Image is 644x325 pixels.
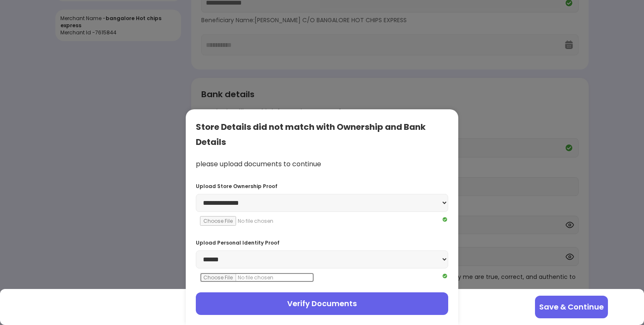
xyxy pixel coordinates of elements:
[196,183,448,190] div: Upload Store Ownership Proof
[196,292,448,315] button: Verify Documents
[535,296,608,318] button: Save & Continue
[196,160,448,169] div: please upload documents to continue
[441,216,448,223] img: Q2VREkDUCX-Nh97kZdnvclHTixewBtwTiuomQU4ttMKm5pUNxe9W_NURYrLCGq_Mmv0UDstOKswiepyQhkhj-wqMpwXa6YfHU...
[196,119,448,150] div: Store Details did not match with Ownership and Bank Details
[196,239,448,246] div: Upload Personal Identity Proof
[441,273,448,279] img: Q2VREkDUCX-Nh97kZdnvclHTixewBtwTiuomQU4ttMKm5pUNxe9W_NURYrLCGq_Mmv0UDstOKswiepyQhkhj-wqMpwXa6YfHU...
